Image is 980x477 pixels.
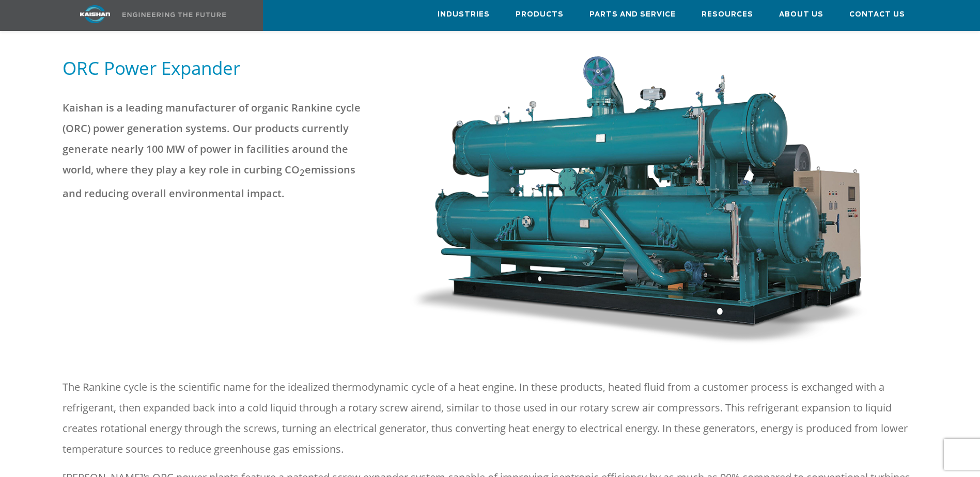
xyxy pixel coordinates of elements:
[779,1,823,28] a: About Us
[516,1,564,28] a: Products
[516,9,564,21] span: Products
[702,1,753,28] a: Resources
[589,9,676,21] span: Parts and Service
[779,9,823,21] span: About Us
[849,9,905,21] span: Contact Us
[438,1,490,28] a: Industries
[300,167,305,179] sub: 2
[63,98,362,204] p: Kaishan is a leading manufacturer of organic Rankine cycle (ORC) power generation systems. Our pr...
[589,1,676,28] a: Parts and Service
[410,56,867,346] img: machine
[438,9,490,21] span: Industries
[63,377,918,459] p: The Rankine cycle is the scientific name for the idealized thermodynamic cycle of a heat engine. ...
[702,9,753,21] span: Resources
[849,1,905,28] a: Contact Us
[122,12,226,17] img: Engineering the future
[56,5,134,23] img: kaishan logo
[63,56,397,79] h5: ORC Power Expander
